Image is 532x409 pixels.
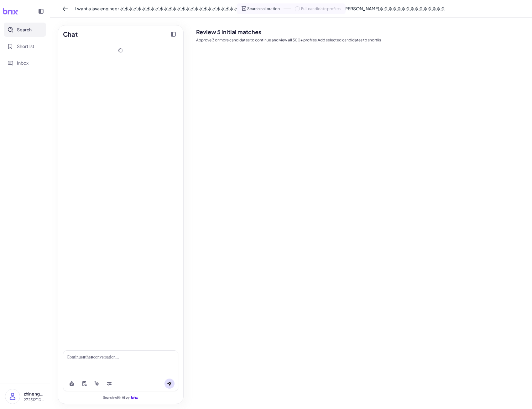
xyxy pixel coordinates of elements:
[4,39,46,53] button: Shortlist
[196,28,527,36] h2: Review 5 initial matches
[24,390,45,397] p: zhineng666 lai666
[301,6,341,12] span: Full candidate profiles
[168,29,178,39] button: Collapse chat
[17,43,34,50] span: Shortlist
[17,26,32,33] span: Search
[17,60,29,66] span: Inbox
[24,397,45,403] p: 2725121109 单人企业
[4,23,46,37] button: Search
[164,379,175,389] button: Send message
[63,29,78,39] h2: Chat
[75,5,445,12] span: I want a java engineer 水水水水水水水水水水水水水水水水水水水水水水水水水水水水水水水水水水水水水水水水水水水水水水水水水水水[PERSON_NAME]杀杀杀杀杀杀杀杀杀杀...
[103,396,130,400] span: Search with AI by
[4,56,46,70] button: Inbox
[196,37,527,43] p: Approve 3 or more candidates to continue and view all 500+ profiles.Add selected candidates to sh...
[5,389,20,404] img: user_logo.png
[247,6,280,12] span: Search calibration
